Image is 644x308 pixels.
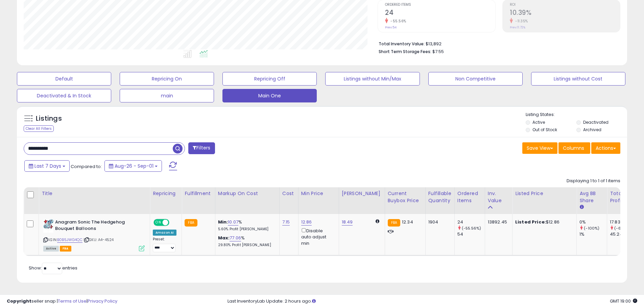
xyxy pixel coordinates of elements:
[24,160,70,172] button: Last 7 Days
[522,142,557,154] button: Save View
[7,298,117,305] div: seller snap | |
[388,219,400,227] small: FBA
[342,190,382,197] div: [PERSON_NAME]
[60,246,71,252] span: FBA
[325,72,420,86] button: Listings without Min/Max
[402,219,413,225] span: 12.34
[55,219,137,233] b: Anagram Sonic The Hedgehog Bouquet Balloons
[218,190,277,197] div: Markup on Cost
[17,89,111,102] button: Deactivated & In Stock
[153,237,176,252] div: Preset:
[457,231,485,237] div: 54
[301,190,336,197] div: Min Price
[531,72,625,86] button: Listings without Cost
[29,265,77,271] span: Show: entries
[228,219,238,226] a: 10.07
[584,226,599,231] small: (-100%)
[218,235,230,241] b: Max:
[84,237,114,242] span: | SKU: A4-4524
[614,226,634,231] small: (-60.59%)
[567,178,620,184] div: Displaying 1 to 1 of 1 items
[579,190,604,204] div: Avg BB Share
[462,226,481,231] small: (-55.56%)
[510,25,525,29] small: Prev: 11.72%
[488,190,509,204] div: Inv. value
[104,160,162,172] button: Aug-26 - Sep-01
[222,72,317,86] button: Repricing Off
[385,9,495,18] h2: 24
[432,48,444,55] span: $7.55
[515,219,546,225] b: Listed Price:
[428,219,449,225] div: 1904
[532,127,557,133] label: Out of Stock
[579,204,583,210] small: Avg BB Share.
[42,190,147,197] div: Title
[583,119,609,125] label: Deactivated
[428,72,523,86] button: Non Competitive
[218,227,274,232] p: 5.60% Profit [PERSON_NAME]
[610,298,637,304] span: 2025-09-10 19:00 GMT
[379,49,431,54] b: Short Term Storage Fees:
[532,119,545,125] label: Active
[218,243,274,247] p: 29.80% Profit [PERSON_NAME]
[610,219,637,225] div: 17.83
[168,220,179,226] span: OFF
[43,219,53,233] img: 51Haz2bJFRL._SL40_.jpg
[230,235,241,241] a: 77.06
[610,190,635,204] div: Total Profit
[115,163,153,169] span: Aug-26 - Sep-01
[43,219,145,251] div: ASIN:
[579,219,607,225] div: 0%
[57,237,82,243] a: B0B5JWG4QC
[488,219,507,225] div: 13892.45
[218,219,228,225] b: Min:
[379,41,425,47] b: Total Inventory Value:
[154,220,163,226] span: ON
[185,219,197,227] small: FBA
[583,127,601,133] label: Archived
[457,219,485,225] div: 24
[457,190,482,204] div: Ordered Items
[510,3,620,7] span: ROI
[228,298,637,305] div: Last InventoryLab Update: 2 hours ago.
[71,163,102,170] span: Compared to:
[301,219,312,226] a: 12.86
[385,25,397,29] small: Prev: 54
[515,219,571,225] div: $12.86
[515,190,574,197] div: Listed Price
[510,9,620,18] h2: 10.39%
[301,227,334,246] div: Disable auto adjust min
[34,163,61,169] span: Last 7 Days
[218,219,274,232] div: %
[43,246,59,252] span: All listings currently available for purchase on Amazon
[282,219,290,226] a: 7.15
[563,145,584,151] span: Columns
[379,39,615,47] li: $13,892
[282,190,295,197] div: Cost
[7,298,31,304] strong: Copyright
[120,89,214,102] button: main
[610,231,637,237] div: 45.24
[58,298,87,304] a: Terms of Use
[222,89,317,102] button: Main One
[342,219,353,226] a: 18.49
[215,187,279,214] th: The percentage added to the cost of goods (COGS) that forms the calculator for Min & Max prices.
[24,125,54,132] div: Clear All Filters
[388,190,423,204] div: Current Buybox Price
[153,230,176,236] div: Amazon AI
[591,142,620,154] button: Actions
[218,235,274,247] div: %
[185,190,212,197] div: Fulfillment
[526,112,627,118] p: Listing States:
[385,3,495,7] span: Ordered Items
[153,190,179,197] div: Repricing
[428,190,452,204] div: Fulfillable Quantity
[513,19,528,24] small: -11.35%
[36,114,62,123] h5: Listings
[188,142,215,154] button: Filters
[120,72,214,86] button: Repricing On
[88,298,117,304] a: Privacy Policy
[388,19,406,24] small: -55.56%
[558,142,590,154] button: Columns
[17,72,111,86] button: Default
